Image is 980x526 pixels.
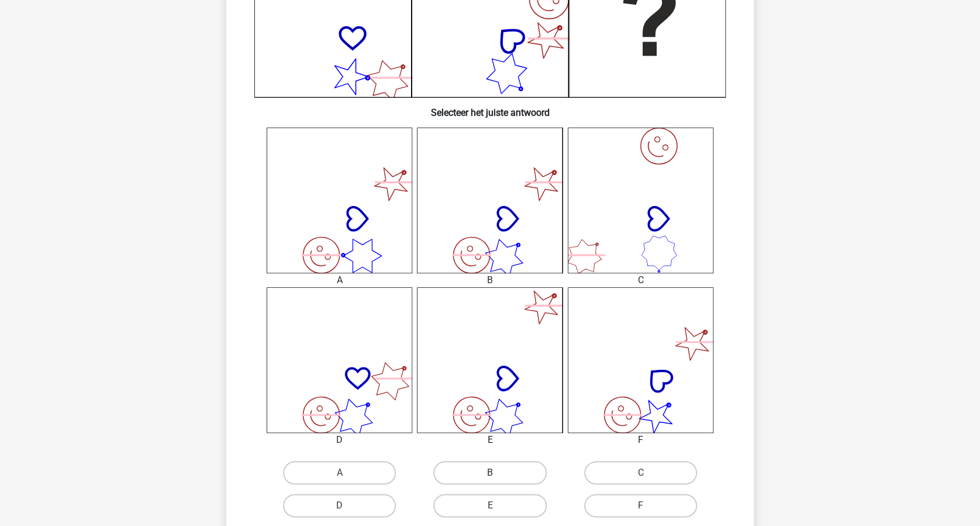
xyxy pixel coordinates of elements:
label: F [584,494,697,517]
label: A [283,461,396,484]
div: F [559,433,722,447]
h6: Selecteer het juiste antwoord [245,98,735,118]
label: E [433,494,546,517]
label: C [584,461,697,484]
div: C [559,273,722,287]
div: B [408,273,571,287]
label: D [283,494,396,517]
label: B [433,461,546,484]
div: D [258,433,421,447]
div: A [258,273,421,287]
div: E [408,433,571,447]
